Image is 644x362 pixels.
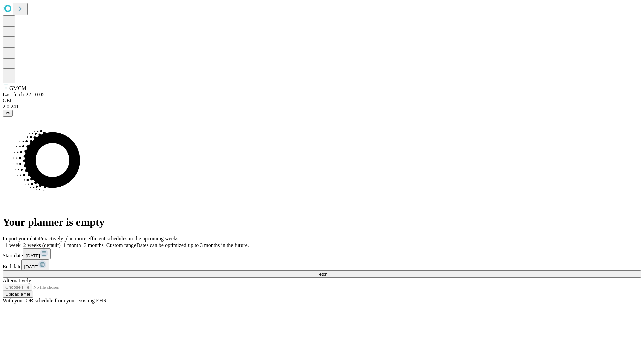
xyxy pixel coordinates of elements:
[84,242,104,248] span: 3 months
[3,236,39,241] span: Import your data
[23,242,61,248] span: 2 weeks (default)
[136,242,249,248] span: Dates can be optimized up to 3 months in the future.
[3,104,641,110] div: 2.0.241
[24,264,38,269] span: [DATE]
[3,291,33,298] button: Upload a file
[3,110,13,117] button: @
[3,270,641,278] button: Fetch
[5,111,10,116] span: @
[3,259,641,270] div: End date
[63,242,81,248] span: 1 month
[3,216,641,228] h1: Your planner is empty
[3,248,641,259] div: Start date
[21,259,49,270] button: [DATE]
[9,85,26,91] span: GMCM
[3,278,31,283] span: Alternatively
[5,242,21,248] span: 1 week
[23,248,51,259] button: [DATE]
[3,298,107,303] span: With your OR schedule from your existing EHR
[3,92,45,97] span: Last fetch: 22:10:05
[39,236,180,241] span: Proactively plan more efficient schedules in the upcoming weeks.
[26,253,40,258] span: [DATE]
[106,242,136,248] span: Custom range
[316,271,327,277] span: Fetch
[3,98,641,104] div: GEI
